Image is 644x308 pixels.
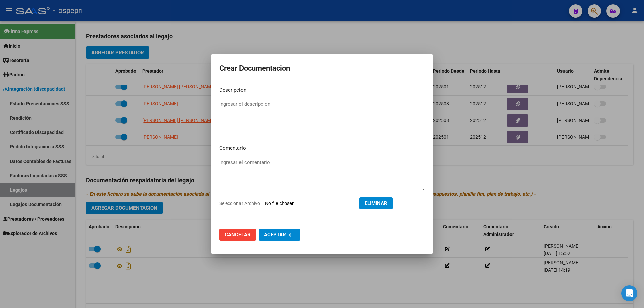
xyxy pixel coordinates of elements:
p: Descripcion [219,86,425,94]
button: Eliminar [359,197,393,209]
span: Seleccionar Archivo [219,201,260,206]
span: Aceptar [264,232,286,238]
div: Open Intercom Messenger [621,285,637,301]
p: Comentario [219,144,425,152]
span: Eliminar [365,200,387,206]
button: Cancelar [219,229,256,241]
button: Aceptar [259,229,300,241]
h2: Crear Documentacion [219,62,425,75]
span: Cancelar [225,232,251,238]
